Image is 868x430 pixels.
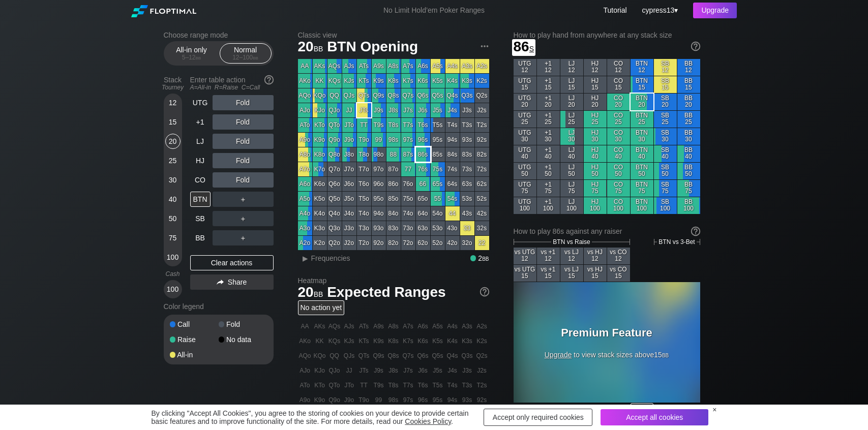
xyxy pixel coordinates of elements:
div: A8s [386,59,401,73]
div: UTG 30 [514,128,536,145]
div: UTG 25 [514,111,536,128]
div: BB 50 [677,163,700,179]
div: LJ 75 [560,180,583,197]
div: 63o [416,221,430,235]
div: A3o [298,221,312,235]
div: T7s [401,118,415,132]
div: KTs [357,74,371,88]
div: 76o [401,177,415,191]
div: HJ 40 [584,145,607,162]
div: QTo [327,118,342,132]
div: J4s [445,103,460,117]
div: Q6s [416,88,430,103]
span: 86 [514,39,534,54]
div: AQo [298,88,312,103]
div: T3o [357,221,371,235]
div: SB 12 [654,59,677,76]
div: A8o [298,147,312,162]
div: 86o [386,177,401,191]
div: A6o [298,177,312,191]
div: 75s [431,162,445,176]
div: T4o [357,206,371,221]
div: KJo [313,103,327,117]
div: CO 25 [607,111,630,128]
div: Q5o [327,192,342,206]
div: HJ 25 [584,111,607,128]
div: A7s [401,59,415,73]
div: K8s [386,74,401,88]
div: Q8s [386,88,401,103]
div: 12 – 100 [224,54,267,61]
div: A=All-in R=Raise C=Call [190,84,274,91]
div: +1 100 [537,197,560,214]
div: 72s [475,162,489,176]
div: KJs [342,74,356,88]
div: BTN 40 [631,145,653,162]
div: 54s [445,192,460,206]
div: +1 25 [537,111,560,128]
div: LJ [190,134,211,149]
div: Fold [213,153,274,168]
div: A7o [298,162,312,176]
div: 94s [445,133,460,147]
div: 96s [416,133,430,147]
div: 98o [372,147,386,162]
div: How to play 86s against any raiser [514,227,700,235]
img: help.32db89a4.svg [690,41,701,52]
div: 93o [372,221,386,235]
div: HJ 100 [584,197,607,214]
div: K6s [416,74,430,88]
div: K3o [313,221,327,235]
div: Q9o [327,133,342,147]
span: BTN Opening [325,39,420,56]
div: 100 [165,282,181,297]
div: BTN 20 [631,94,653,110]
div: 95s [431,133,445,147]
div: K2o [313,236,327,250]
div: ▾ [640,5,679,16]
h2: Choose range mode [164,31,274,39]
div: +1 15 [537,76,560,93]
div: Call [170,321,219,328]
div: QJo [327,103,342,117]
div: 54o [431,206,445,221]
div: 77 [401,162,415,176]
div: LJ 25 [560,111,583,128]
div: J4o [342,206,356,221]
div: Stack [160,72,186,95]
div: CO 40 [607,145,630,162]
img: Floptimal logo [131,5,196,17]
div: K4s [445,74,460,88]
div: A6s [416,59,430,73]
div: BB 75 [677,180,700,197]
div: 32s [475,221,489,235]
div: SB 50 [654,163,677,179]
div: T8o [357,147,371,162]
div: +1 [190,114,211,130]
div: 83o [386,221,401,235]
div: 98s [386,133,401,147]
div: +1 50 [537,163,560,179]
div: HJ 12 [584,59,607,76]
div: CO 12 [607,59,630,76]
div: TT [357,118,371,132]
div: +1 12 [537,59,560,76]
div: 76s [416,162,430,176]
span: cypress13 [642,6,675,14]
div: 75o [401,192,415,206]
div: 40 [165,192,181,207]
div: Q7o [327,162,342,176]
div: BB 15 [677,76,700,93]
div: 12 [165,95,181,110]
div: J8o [342,147,356,162]
div: K3s [460,74,474,88]
div: No Limit Hold’em Poker Ranges [368,6,500,17]
div: ＋ [213,230,274,245]
div: ＋ [213,211,274,226]
div: 75 [165,230,181,245]
h2: How to play hand from anywhere at any stack size [514,31,700,39]
div: T5o [357,192,371,206]
div: 64o [416,206,430,221]
div: SB 25 [654,111,677,128]
div: Fold [213,114,274,130]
